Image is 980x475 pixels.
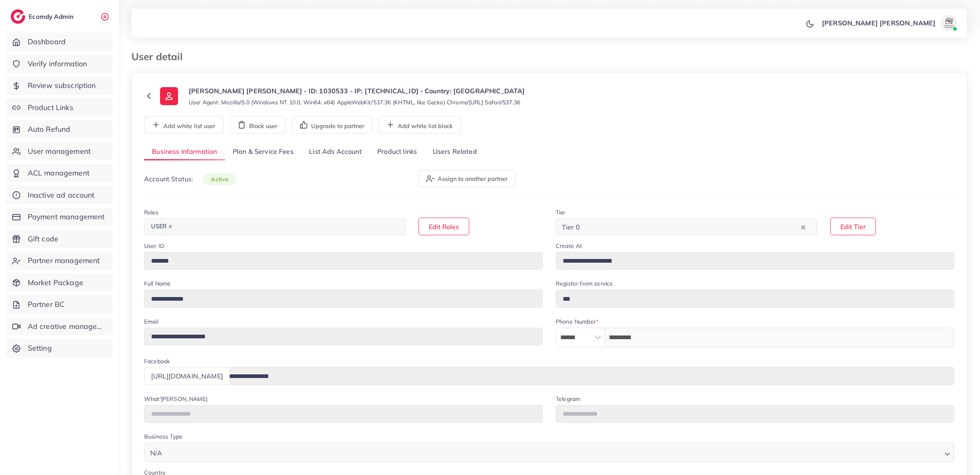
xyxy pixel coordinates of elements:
a: Setting [6,339,112,358]
label: User ID [144,242,164,250]
span: Verify information [28,59,87,69]
span: Dashboard [28,36,66,47]
span: Auto Refund [28,124,71,135]
a: Payment management [6,207,112,226]
label: Phone Number [556,317,599,326]
a: Auto Refund [6,120,112,139]
button: Edit Roles [419,218,469,235]
span: Payment management [28,212,105,222]
p: [PERSON_NAME] [PERSON_NAME] [822,18,935,28]
span: Product Links [28,102,73,113]
img: ic-user-info.36bf1079.svg [160,87,178,105]
a: Partner BC [6,295,112,314]
a: User management [6,142,112,161]
span: Partner BC [28,299,65,310]
div: Search for option [556,218,817,235]
button: Upgrade to partner [292,116,372,133]
a: Gift code [6,230,112,248]
a: logoEcomdy Admin [11,9,76,24]
a: Verify information [6,54,112,73]
input: Search for option [582,221,799,233]
img: avatar [941,15,957,31]
h2: Ecomdy Admin [29,13,76,20]
a: [PERSON_NAME] [PERSON_NAME]avatar [817,15,960,31]
a: Inactive ad account [6,186,112,205]
label: Facebook [144,357,170,365]
div: [URL][DOMAIN_NAME] [144,367,229,385]
span: Partner management [28,255,100,266]
p: [PERSON_NAME] [PERSON_NAME] - ID: 1030533 - IP: [TECHNICAL_ID] - Country: [GEOGRAPHIC_DATA] [189,86,525,96]
a: Plan & Service Fees [225,143,301,161]
a: Business Information [144,143,225,161]
small: User Agent: Mozilla/5.0 (Windows NT 10.0; Win64; x64) AppleWebKit/537.36 (KHTML, like Gecko) Chro... [189,98,520,106]
span: USER [147,221,176,232]
span: Market Package [28,277,83,288]
input: Search for option [177,221,395,233]
span: ACL management [28,168,89,178]
span: Inactive ad account [28,190,95,200]
a: ACL management [6,164,112,182]
label: Business Type [144,432,183,441]
button: Deselect USER [168,225,172,229]
label: Roles [144,208,158,216]
label: What'[PERSON_NAME] [144,395,207,403]
label: Telegram [556,395,580,403]
span: Tier 0 [560,221,581,233]
label: Register from service [556,279,613,288]
h3: User detail [131,51,189,63]
span: active [203,173,236,185]
p: Account Status: [144,174,236,184]
button: Add white list block [379,116,461,133]
a: Review subscription [6,76,112,95]
a: Product Links [6,98,112,117]
span: Gift code [28,234,58,244]
button: Assign to another partner [419,170,516,187]
img: logo [11,9,25,24]
label: Full Name [144,279,171,288]
a: Ad creative management [6,317,112,336]
span: N/A [149,447,164,459]
button: Clear Selected [801,222,805,232]
a: Product links [370,143,425,161]
span: Setting [28,343,52,353]
label: Email [144,317,158,326]
div: Search for option [144,443,954,462]
button: Add white list user [144,116,223,133]
a: List Ads Account [301,143,370,161]
button: Block user [230,116,285,133]
button: Edit Tier [830,218,876,235]
label: Create At [556,242,582,250]
a: Market Package [6,273,112,292]
span: User management [28,146,91,157]
a: Partner management [6,251,112,270]
a: Dashboard [6,32,112,51]
span: Review subscription [28,80,96,91]
input: Search for option [165,445,941,459]
div: Search for option [144,218,405,235]
span: Ad creative management [28,321,106,332]
a: Users Related [425,143,484,161]
label: Tier [556,208,566,216]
